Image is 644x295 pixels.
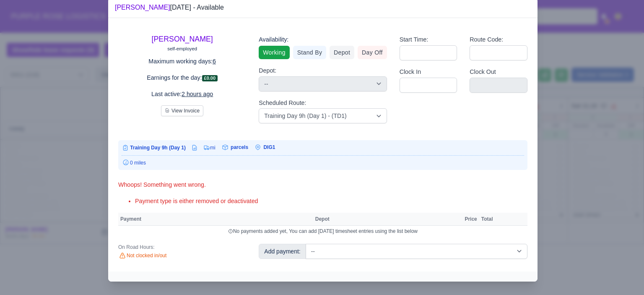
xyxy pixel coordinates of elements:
a: [PERSON_NAME] [115,4,170,11]
span: DIG1 [263,144,275,150]
li: Payment type is either removed or deactivated [135,196,527,206]
p: Maximum working days: [118,57,246,66]
a: [PERSON_NAME] [152,35,213,43]
td: No payments added yet, You can add [DATE] timesheet entries using the list below [118,226,527,237]
th: Depot [313,213,456,225]
button: View Invoice [161,105,203,116]
span: £0.00 [202,75,218,81]
span: parcels [231,144,248,150]
div: Whoops! Something went wrong. [118,180,527,190]
p: Last active: [118,89,246,99]
a: Stand By [293,46,326,59]
div: Add payment: [259,244,306,259]
iframe: Chat Widget [602,255,644,295]
label: Clock In [400,67,421,77]
th: Payment [118,213,313,225]
span: Training Day 9h (Day 1) [130,145,186,151]
div: [DATE] - Available [115,3,224,13]
label: Start Time: [400,35,428,44]
label: Route Code: [470,35,503,44]
label: Clock Out [470,67,496,77]
div: Not clocked in/out [118,252,246,260]
th: Total [479,213,495,225]
label: Scheduled Route: [259,98,306,108]
td: mi [198,144,216,152]
u: 6 [213,58,216,65]
div: 0 miles [122,159,524,167]
a: Working [259,46,289,59]
a: Depot [330,46,354,59]
div: On Road Hours: [118,244,246,251]
small: self-employed [167,46,197,51]
div: Availability: [259,35,387,44]
label: Depot: [259,66,276,76]
p: Earnings for the day: [118,73,246,83]
a: Day Off [358,46,387,59]
th: Price [462,213,479,225]
u: 2 hours ago [182,91,213,97]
